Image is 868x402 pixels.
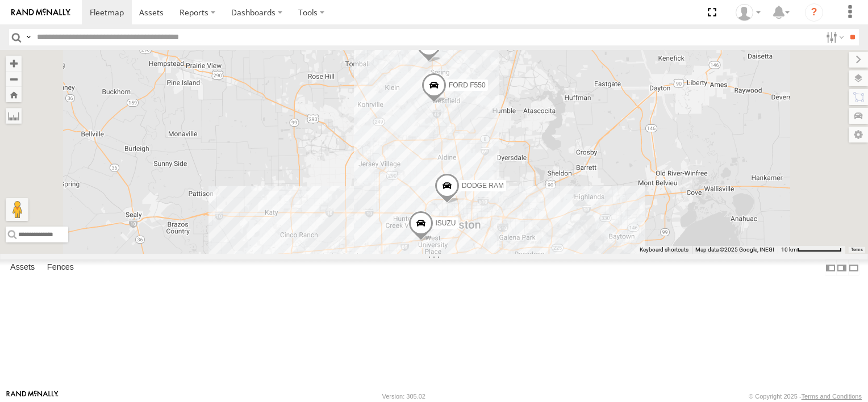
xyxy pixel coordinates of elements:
span: 10 km [781,246,797,253]
span: ISUZU [436,219,456,227]
label: Dock Summary Table to the Left [825,259,836,276]
button: Drag Pegman onto the map to open Street View [6,198,28,221]
button: Zoom out [6,71,22,87]
label: Search Query [24,29,33,45]
i: ? [805,3,823,22]
label: Assets [5,260,40,276]
a: Visit our Website [6,391,59,402]
button: Map Scale: 10 km per 75 pixels [778,246,845,254]
label: Hide Summary Table [848,259,859,276]
div: Version: 305.02 [382,393,425,400]
button: Keyboard shortcuts [640,246,688,254]
div: © Copyright 2025 - [749,393,862,400]
label: Dock Summary Table to the Right [836,259,848,276]
button: Zoom in [6,56,22,71]
label: Map Settings [849,127,868,143]
span: DODGE RAM [462,182,504,190]
span: Map data ©2025 Google, INEGI [695,246,774,253]
a: Terms and Conditions [802,393,862,400]
label: Fences [41,260,80,276]
div: Lupe Hernandez [732,4,765,21]
img: rand-logo.svg [11,9,70,16]
label: Search Filter Options [821,29,846,45]
span: FORD F550 [449,81,486,89]
a: Terms [851,247,863,252]
button: Zoom Home [6,87,22,102]
label: Measure [6,108,22,124]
